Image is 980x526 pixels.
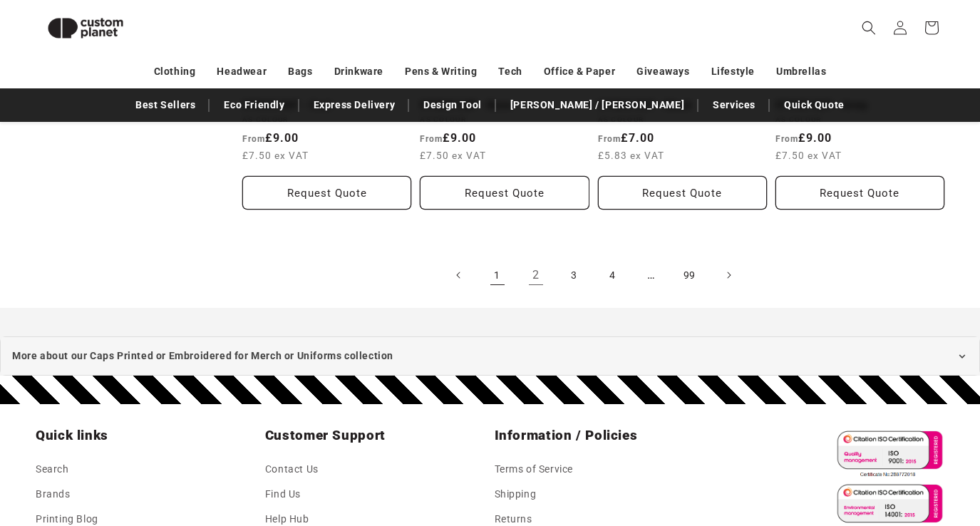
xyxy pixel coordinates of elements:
button: Request Quote [775,176,944,210]
a: Clothing [154,59,196,84]
h2: Quick links [36,427,257,444]
span: … [636,259,667,291]
h2: Information / Policies [495,427,716,444]
summary: Search [853,12,884,43]
img: ISO 9001 Certified [831,427,944,480]
a: Shipping [495,482,537,507]
a: Page 3 [559,259,590,291]
a: [PERSON_NAME] / [PERSON_NAME] [503,93,691,118]
a: Previous page [443,259,475,291]
button: Request Quote [242,176,411,210]
a: Tech [498,59,522,84]
a: Find Us [265,482,301,507]
a: Giveaways [636,59,689,84]
a: Bags [288,59,312,84]
img: Custom Planet [36,6,135,51]
button: Request Quote [598,176,767,210]
a: Next page [713,259,744,291]
a: Search [36,460,69,482]
a: Lifestyle [711,59,755,84]
a: Pens & Writing [405,59,477,84]
a: Quick Quote [777,93,852,118]
h2: Customer Support [265,427,486,444]
a: Office & Paper [544,59,615,84]
button: Request Quote [420,176,589,210]
a: Eco Friendly [217,93,292,118]
a: Umbrellas [776,59,826,84]
a: Services [706,93,763,118]
span: More about our Caps Printed or Embroidered for Merch or Uniforms collection [12,347,393,365]
a: Best Sellers [128,93,202,118]
iframe: Chat Widget [909,458,980,526]
a: Express Delivery [306,93,403,118]
a: Page 4 [597,259,629,291]
a: Brands [36,482,71,507]
a: Page 99 [674,259,706,291]
nav: Pagination [242,259,944,291]
a: Terms of Service [495,460,574,482]
a: Contact Us [265,460,319,482]
a: Drinkware [334,59,383,84]
a: Headwear [217,59,267,84]
a: Design Tool [416,93,489,118]
a: Page 2 [520,259,552,291]
a: Page 1 [482,259,513,291]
